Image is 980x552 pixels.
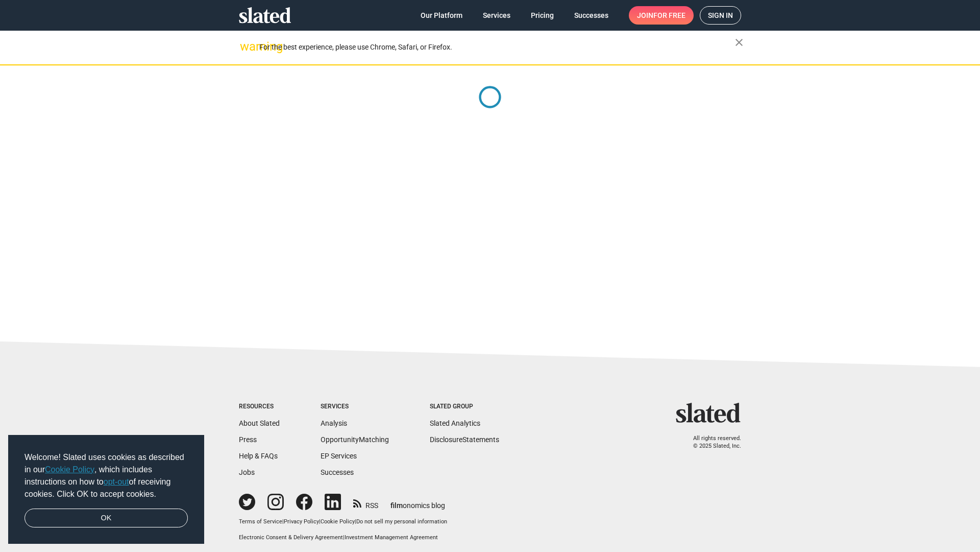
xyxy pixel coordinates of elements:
[355,518,356,525] span: |
[430,435,499,444] a: DisclosureStatements
[700,6,741,25] a: Sign in
[483,6,510,25] span: Services
[321,518,355,525] a: Cookie Policy
[321,435,389,444] a: OpportunityMatching
[430,419,480,427] a: Slated Analytics
[239,435,257,444] a: Press
[733,36,745,49] mat-icon: close
[104,477,129,486] a: opt-out
[24,451,188,500] span: Welcome! Slated uses cookies as described in our , which includes instructions on how to of recei...
[239,452,278,460] a: Help & FAQs
[239,518,282,525] a: Terms of Service
[356,518,447,526] button: Do not sell my personal information
[353,495,378,511] a: RSS
[574,6,608,25] span: Successes
[284,518,319,525] a: Privacy Policy
[523,6,562,25] a: Pricing
[321,452,357,460] a: EP Services
[390,501,403,510] span: film
[566,6,617,25] a: Successes
[475,6,519,25] a: Services
[430,403,499,411] div: Slated Group
[240,40,252,53] mat-icon: warning
[239,534,343,541] a: Electronic Consent & Delivery Agreement
[45,465,94,474] a: Cookie Policy
[629,6,694,25] a: Joinfor free
[343,534,345,541] span: |
[321,419,347,427] a: Analysis
[531,6,554,25] span: Pricing
[653,6,685,25] span: for free
[259,40,735,54] div: For the best experience, please use Chrome, Safari, or Firefox.
[321,403,389,411] div: Services
[24,509,188,528] a: dismiss cookie message
[321,468,354,476] a: Successes
[412,6,471,25] a: Our Platform
[239,403,280,411] div: Resources
[390,493,445,511] a: filmonomics blog
[282,518,284,525] span: |
[421,6,462,25] span: Our Platform
[319,518,321,525] span: |
[682,435,741,450] p: All rights reserved. © 2025 Slated, Inc.
[637,6,685,25] span: Join
[239,419,280,427] a: About Slated
[8,435,204,544] div: cookieconsent
[708,7,733,24] span: Sign in
[345,534,438,541] a: Investment Management Agreement
[239,468,255,476] a: Jobs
